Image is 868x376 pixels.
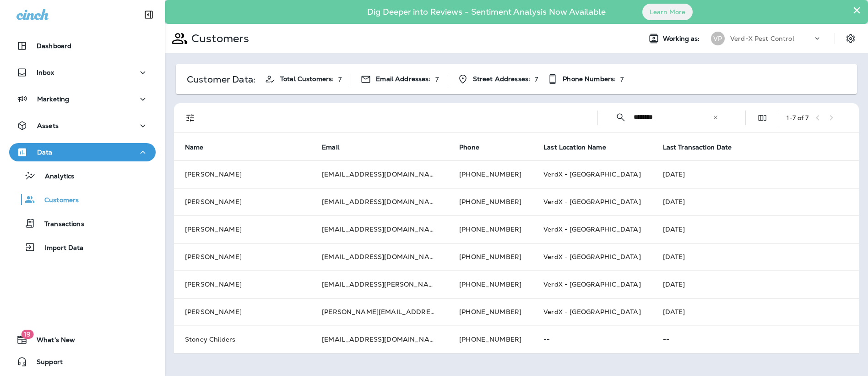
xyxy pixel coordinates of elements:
[620,76,624,83] p: 7
[459,143,491,151] span: Phone
[543,280,641,288] span: VerdX - [GEOGRAPHIC_DATA]
[652,298,859,326] td: [DATE]
[174,160,311,188] td: [PERSON_NAME]
[322,144,339,151] span: Email
[341,11,632,13] p: Dig Deeper into Reviews - Sentiment Analysis Now Available
[174,188,311,216] td: [PERSON_NAME]
[9,238,156,257] button: Import Data
[311,298,448,326] td: [PERSON_NAME][EMAIL_ADDRESS][DOMAIN_NAME]
[448,160,532,188] td: [PHONE_NUMBER]
[36,244,84,253] p: Import Data
[9,331,156,349] button: 19What's New
[27,358,63,369] span: Support
[543,144,606,151] span: Last Location Name
[9,214,156,233] button: Transactions
[174,216,311,243] td: [PERSON_NAME]
[174,243,311,271] td: [PERSON_NAME]
[311,216,448,243] td: [EMAIL_ADDRESS][DOMAIN_NAME]
[37,69,54,76] p: Inbox
[35,220,84,229] p: Transactions
[9,353,156,371] button: Support
[448,298,532,326] td: [PHONE_NUMBER]
[652,243,859,271] td: [DATE]
[473,75,530,83] span: Street Addresses:
[730,35,794,42] p: Verd-X Pest Control
[563,75,616,83] span: Phone Numbers:
[448,188,532,216] td: [PHONE_NUMBER]
[338,76,342,83] p: 7
[543,308,641,316] span: VerdX - [GEOGRAPHIC_DATA]
[185,143,216,151] span: Name
[37,42,71,50] p: Dashboard
[9,166,156,185] button: Analytics
[136,6,162,24] button: Collapse Sidebar
[543,198,641,206] span: VerdX - [GEOGRAPHIC_DATA]
[543,143,618,151] span: Last Location Name
[448,216,532,243] td: [PHONE_NUMBER]
[37,95,69,103] p: Marketing
[181,109,200,127] button: Filters
[37,122,59,129] p: Assets
[174,271,311,298] td: [PERSON_NAME]
[35,196,79,205] p: Customers
[9,143,156,161] button: Data
[642,4,693,20] button: Learn More
[188,32,249,45] p: Customers
[543,253,641,261] span: VerdX - [GEOGRAPHIC_DATA]
[27,336,75,347] span: What's New
[311,160,448,188] td: [EMAIL_ADDRESS][DOMAIN_NAME]
[174,326,311,353] td: Stoney Childers
[543,170,641,178] span: VerdX - [GEOGRAPHIC_DATA]
[652,160,859,188] td: [DATE]
[376,75,430,83] span: Email Addresses:
[311,243,448,271] td: [EMAIL_ADDRESS][DOMAIN_NAME]
[311,188,448,216] td: [EMAIL_ADDRESS][DOMAIN_NAME]
[9,190,156,209] button: Customers
[652,216,859,243] td: [DATE]
[753,109,771,127] button: Edit Fields
[9,63,156,82] button: Inbox
[9,116,156,135] button: Assets
[435,76,439,83] p: 7
[663,144,732,151] span: Last Transaction Date
[311,326,448,353] td: [EMAIL_ADDRESS][DOMAIN_NAME]
[543,336,641,343] p: --
[448,243,532,271] td: [PHONE_NUMBER]
[711,32,725,45] div: VP
[663,336,848,343] p: --
[9,90,156,108] button: Marketing
[543,225,641,233] span: VerdX - [GEOGRAPHIC_DATA]
[787,114,808,122] div: 1 - 7 of 7
[459,144,479,151] span: Phone
[311,271,448,298] td: [EMAIL_ADDRESS][PERSON_NAME][DOMAIN_NAME]
[652,188,859,216] td: [DATE]
[280,75,334,83] span: Total Customers:
[37,149,53,156] p: Data
[612,108,630,127] button: Collapse Search
[9,37,156,55] button: Dashboard
[663,143,744,151] span: Last Transaction Date
[322,143,351,151] span: Email
[185,144,204,151] span: Name
[852,3,861,17] button: Close
[36,172,74,181] p: Analytics
[535,76,538,83] p: 7
[174,298,311,326] td: [PERSON_NAME]
[663,35,702,43] span: Working as:
[21,330,33,339] span: 19
[187,76,255,83] p: Customer Data:
[652,271,859,298] td: [DATE]
[448,271,532,298] td: [PHONE_NUMBER]
[842,30,859,47] button: Settings
[448,326,532,353] td: [PHONE_NUMBER]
